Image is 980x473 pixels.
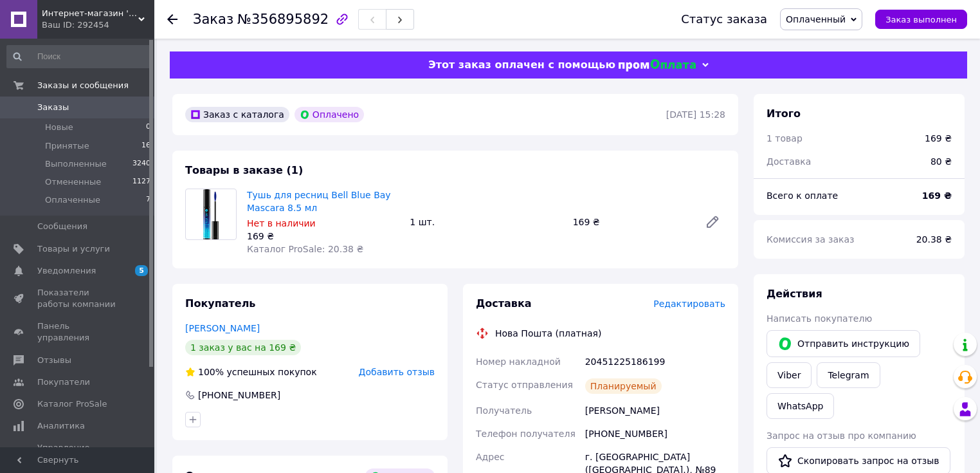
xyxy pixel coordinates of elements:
button: Отправить инструкцию [767,330,920,357]
b: 169 ₴ [922,190,952,201]
div: 20451225186199 [583,350,728,373]
span: Доставка [476,297,532,310]
span: Нет в наличии [247,218,316,228]
img: Тушь для ресниц Bell Blue Bay Mascara 8.5 мл [203,189,219,239]
span: Номер накладной [476,357,561,367]
div: [PHONE_NUMBER] [583,422,728,445]
span: Товары и услуги [37,243,110,255]
span: 7 [146,194,150,206]
span: Заказ выполнен [885,15,957,24]
span: 100% [198,367,224,377]
span: Выполненные [45,158,107,170]
button: Заказ выполнен [875,10,967,29]
span: 5 [135,265,148,276]
a: Viber [767,362,812,388]
span: 1127 [132,176,150,188]
div: Планируемый [585,378,662,394]
div: 1 заказ у вас на 169 ₴ [185,340,301,355]
span: 1 товар [767,133,803,144]
span: 16 [141,140,150,152]
a: WhatsApp [767,393,834,419]
span: Сообщения [37,221,87,232]
span: Запрос на отзыв про компанию [767,431,916,441]
div: 169 ₴ [568,213,694,231]
div: Заказ с каталога [185,107,289,122]
span: Оплаченный [786,14,846,24]
span: Редактировать [653,299,725,309]
span: 3240 [132,158,150,170]
div: Статус заказа [681,13,767,26]
div: 80 ₴ [923,147,959,176]
span: Показатели работы компании [37,287,119,310]
span: Этот заказ оплачен с помощью [428,59,615,71]
time: [DATE] 15:28 [666,109,725,120]
span: Аналитика [37,420,85,432]
span: Всего к оплате [767,190,838,201]
div: [PHONE_NUMBER] [197,389,282,402]
span: Отмененные [45,176,101,188]
span: Каталог ProSale: 20.38 ₴ [247,244,363,254]
span: Покупатель [185,297,255,310]
span: Итого [767,107,801,120]
input: Поиск [6,45,152,68]
span: Действия [767,288,822,300]
span: Интернет-магазин ''Каприз-Плюс'' [42,8,138,19]
span: Новые [45,122,73,133]
span: Панель управления [37,320,119,344]
span: №356895892 [237,12,329,27]
span: Товары в заказе (1) [185,164,303,176]
span: Заказы и сообщения [37,80,129,91]
div: Оплачено [295,107,364,122]
div: Ваш ID: 292454 [42,19,154,31]
span: Уведомления [37,265,96,277]
span: Отзывы [37,355,71,366]
span: Написать покупателю [767,313,872,324]
div: успешных покупок [185,366,317,378]
span: Телефон получателя [476,429,576,439]
div: 169 ₴ [925,132,952,145]
div: 169 ₴ [247,230,399,243]
span: Каталог ProSale [37,398,107,410]
div: Нова Пошта (платная) [492,327,604,340]
span: Доставка [767,156,811,167]
span: Адрес [476,452,504,462]
a: Редактировать [700,209,725,235]
img: evopay logo [619,59,696,71]
div: 1 шт. [404,213,567,231]
a: [PERSON_NAME] [185,323,260,333]
a: Telegram [817,362,880,388]
span: Комиссия за заказ [767,234,855,245]
div: [PERSON_NAME] [583,399,728,422]
span: 20.38 ₴ [916,234,952,245]
span: Управление сайтом [37,442,119,465]
span: Получатель [476,405,532,416]
span: Добавить отзыв [359,367,435,377]
a: Тушь для ресниц Bell Blue Bay Mascara 8.5 мл [247,190,391,213]
span: Принятые [45,140,89,152]
span: 0 [146,122,150,133]
span: Покупатели [37,376,90,388]
span: Статус отправления [476,380,573,390]
span: Оплаченные [45,194,100,206]
span: Заказ [193,12,233,27]
div: Вернуться назад [167,13,177,26]
span: Заказы [37,102,69,113]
